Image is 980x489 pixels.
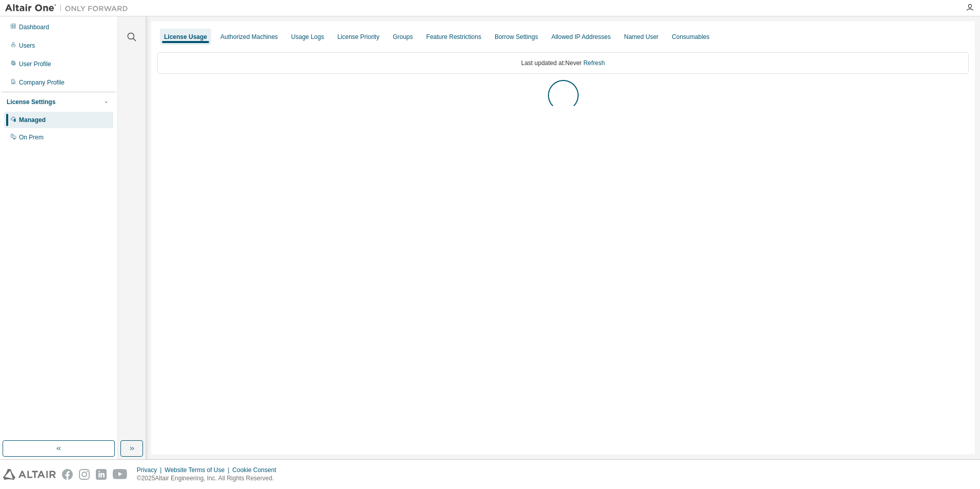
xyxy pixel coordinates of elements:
[672,33,709,41] div: Consumables
[137,474,282,483] p: © 2025 Altair Engineering, Inc. All Rights Reserved.
[19,116,46,124] div: Managed
[96,469,107,480] img: linkedin.svg
[393,33,413,41] div: Groups
[19,78,65,87] div: Company Profile
[495,33,538,41] div: Borrow Settings
[624,33,658,41] div: Named User
[79,469,90,480] img: instagram.svg
[19,133,44,141] div: On Prem
[19,42,35,50] div: Users
[164,33,207,41] div: License Usage
[7,98,55,106] div: License Settings
[220,33,278,41] div: Authorized Machines
[165,466,232,474] div: Website Terms of Use
[426,33,481,41] div: Feature Restrictions
[113,469,128,480] img: youtube.svg
[337,33,379,41] div: License Priority
[19,23,49,31] div: Dashboard
[5,3,133,13] img: Altair One
[291,33,324,41] div: Usage Logs
[232,466,282,474] div: Cookie Consent
[157,52,969,74] div: Last updated at: Never
[62,469,73,480] img: facebook.svg
[3,469,56,480] img: altair_logo.svg
[137,466,165,474] div: Privacy
[19,60,51,68] div: User Profile
[583,59,605,67] a: Refresh
[552,33,611,41] div: Allowed IP Addresses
